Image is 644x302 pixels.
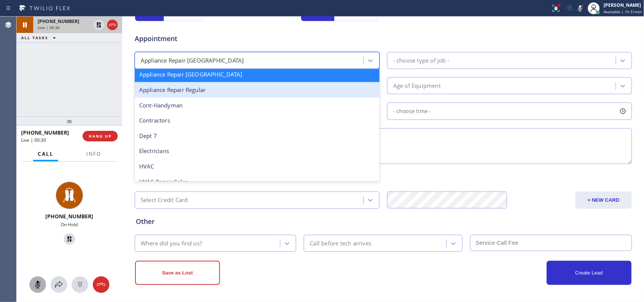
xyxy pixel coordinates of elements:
button: Mute [575,3,586,14]
button: Hang up [93,276,109,293]
div: Call before tech arrives [310,239,371,248]
button: ALL TASKS [17,33,63,42]
span: ALL TASKS [21,35,48,40]
input: Service Call Fee [470,235,632,251]
div: - choose type of job - [393,56,449,65]
div: Where did you find us? [141,239,202,248]
div: Select Credit Card [141,196,188,205]
div: Cont-Handyman [135,98,380,113]
span: Live | 00:30 [21,137,46,143]
button: Unhold Customer [64,233,75,245]
button: Create Lead [547,261,632,285]
div: Appliance Repair Regular [135,82,380,98]
span: Info [86,150,101,157]
button: Mute [29,276,46,293]
span: Available | 1h 51min [604,9,642,14]
span: Live | 00:30 [38,25,60,30]
button: Info [82,147,106,161]
button: Open directory [51,276,67,293]
div: HVAC [135,159,380,174]
div: Other [136,216,631,227]
div: Appliance Repair [GEOGRAPHIC_DATA] [135,67,380,82]
div: [PERSON_NAME] [604,2,642,8]
span: - choose time - [393,107,432,115]
div: Credit card [136,173,631,183]
div: Appliance Repair [GEOGRAPHIC_DATA] [141,56,244,65]
button: + NEW CARD [575,192,632,209]
button: Save as Lost [135,261,220,285]
button: Unhold Customer [94,20,104,30]
button: HANG UP [83,131,118,141]
button: Open dialpad [72,276,88,293]
button: Call [33,147,58,161]
span: Appointment [135,34,300,44]
span: [PHONE_NUMBER] [21,129,69,136]
div: Electricians [135,143,380,159]
span: HANG UP [89,133,112,139]
span: [PHONE_NUMBER] [38,18,79,25]
span: [PHONE_NUMBER] [46,213,94,220]
div: Dept 7 [135,128,380,144]
div: HVAC Repair Sales [135,174,380,190]
span: Call [38,150,54,157]
span: On Hold [61,221,78,228]
div: Contractors [135,113,380,128]
div: Age of Equipment [393,81,441,90]
button: Hang up [107,20,118,30]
